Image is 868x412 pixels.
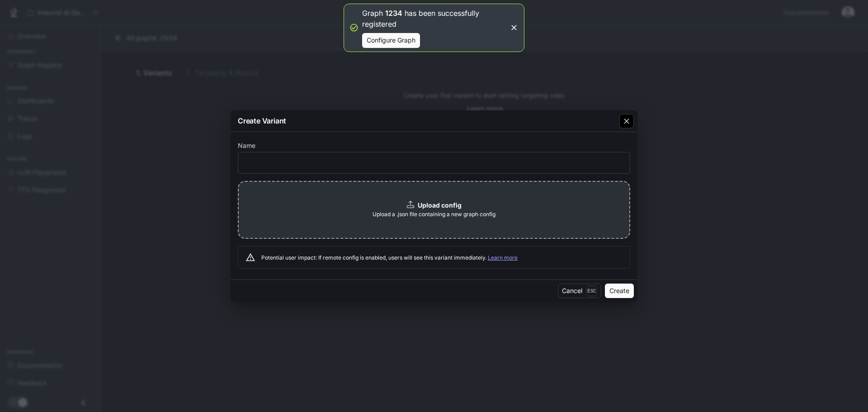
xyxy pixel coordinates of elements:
[238,142,255,149] p: Name
[362,8,506,29] p: Graph has been successfully registered
[373,210,495,219] span: Upload a .json file containing a new graph config
[418,201,462,209] b: Upload config
[238,115,286,126] p: Create Variant
[362,33,420,48] button: Configure Graph
[586,286,597,296] p: Esc
[261,254,518,261] span: Potential user impact: If remote config is enabled, users will see this variant immediately.
[605,284,634,298] button: Create
[558,284,601,298] button: CancelEsc
[385,9,402,18] p: 1234
[488,254,518,261] a: Learn more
